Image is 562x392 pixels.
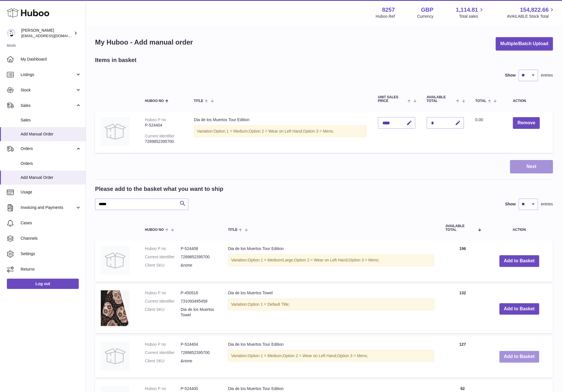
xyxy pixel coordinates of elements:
h1: My Huboo - Add manual order [95,38,193,47]
div: P-524404 [145,123,182,128]
img: Dia de los Muertos Tour Edition [101,246,129,275]
button: Add to Basket [499,303,539,315]
div: Current identifier [145,134,175,138]
span: Channels [21,236,81,241]
td: 127 [440,336,486,377]
dt: Huboo P no [145,246,181,251]
span: Sales [21,117,81,123]
dd: P-524408 [181,246,216,251]
div: Variation: [228,254,434,266]
dd: 7289852395700 [181,350,216,355]
span: Settings [21,251,81,257]
td: Dia de los Muertos Tour Edition [222,240,440,282]
td: 196 [440,240,486,282]
span: Option 1 = Default Title; [248,302,290,307]
span: Sales [21,103,75,108]
div: Variation: [228,299,434,310]
a: Log out [7,279,79,289]
img: Dia de los Muertos Towel [101,290,129,326]
dt: Client SKU [145,263,181,268]
span: entries [541,201,553,207]
span: Option 2 = Wear on Left Hand; [283,353,337,358]
span: Returns [21,267,81,272]
span: Option 2 = Wear on Left Hand; [294,258,348,262]
th: Action [486,219,553,237]
button: Add to Basket [499,255,539,267]
h2: Please add to the basket what you want to ship [95,185,223,193]
span: Total sales [459,14,484,19]
div: 7289852395700 [145,139,182,144]
span: Title [228,228,237,232]
button: Next [510,160,553,173]
span: 0.00 [475,117,483,122]
span: Huboo no [145,99,164,103]
button: Multiple/Batch Upload [496,37,553,51]
label: Show [505,73,516,78]
span: Option 3 = Mens; [337,353,368,358]
span: entries [541,73,553,78]
a: 1,114.81 Total sales [456,6,485,19]
img: don@skinsgolf.com [7,29,15,37]
td: 132 [440,285,486,333]
dd: P-450516 [181,290,216,296]
td: Dia de los Muertos Towel [222,285,440,333]
div: Variation: [228,350,434,362]
dd: &none [181,358,216,364]
span: Add Manual Order [21,175,81,180]
dt: Client SKU [145,358,181,364]
span: 1,114.81 [456,6,478,14]
dt: Current identifier [145,299,181,304]
td: Dia de los Muertos Tour Edition [222,336,440,377]
span: Huboo no [145,228,164,232]
span: AVAILABLE Stock Total [507,14,555,19]
span: Option 3 = Mens; [303,129,334,133]
label: Show [505,201,516,207]
span: Orders [21,161,81,166]
div: Currency [417,14,433,19]
span: Invoicing and Payments [21,205,75,210]
strong: 8257 [382,6,395,14]
span: Listings [21,72,75,77]
img: Dia de los Muertos Tour Edition [101,342,129,370]
span: Stock [21,87,75,93]
dt: Current identifier [145,254,181,260]
dd: 731093495458 [181,299,216,304]
strong: GBP [421,6,433,14]
span: Title [194,99,203,103]
span: 154,822.66 [520,6,549,14]
div: Variation: [194,125,366,137]
dt: Client SKU [145,307,181,318]
dt: Current identifier [145,350,181,355]
dd: Dia de los Muertos Towel [181,307,216,318]
a: 154,822.66 AVAILABLE Stock Total [507,6,555,19]
span: Option 1 = Medium; [214,129,249,133]
span: Cases [21,220,81,226]
dd: P-524404 [181,342,216,347]
span: Option 3 = Mens; [348,258,379,262]
dd: 7289852395700 [181,254,216,260]
button: Remove [513,117,540,129]
dt: Huboo P no [145,290,181,296]
span: Orders [21,146,75,151]
div: Huboo Ref [376,14,395,19]
dd: P-524400 [181,386,216,391]
div: Action [513,99,547,103]
div: Huboo P no [145,117,166,122]
td: Dia de los Muertos Tour Edition [188,111,372,153]
div: [PERSON_NAME] [21,28,73,39]
span: Option 2 = Wear on Left Hand; [249,129,303,133]
span: Option 1 = Medium/Large; [248,258,294,262]
span: AVAILABLE Total [427,95,455,103]
span: Usage [21,189,81,195]
span: [EMAIL_ADDRESS][DOMAIN_NAME] [21,33,84,38]
dd: &none [181,263,216,268]
button: Add to Basket [499,351,539,363]
span: Add Manual Order [21,131,81,137]
dt: Huboo P no [145,342,181,347]
h2: Items in basket [95,56,137,64]
span: Unit Sales Price [378,95,406,103]
dt: Huboo P no [145,386,181,391]
span: Total [475,99,486,103]
img: Dia de los Muertos Tour Edition [101,117,129,146]
span: AVAILABLE Total [445,224,475,232]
